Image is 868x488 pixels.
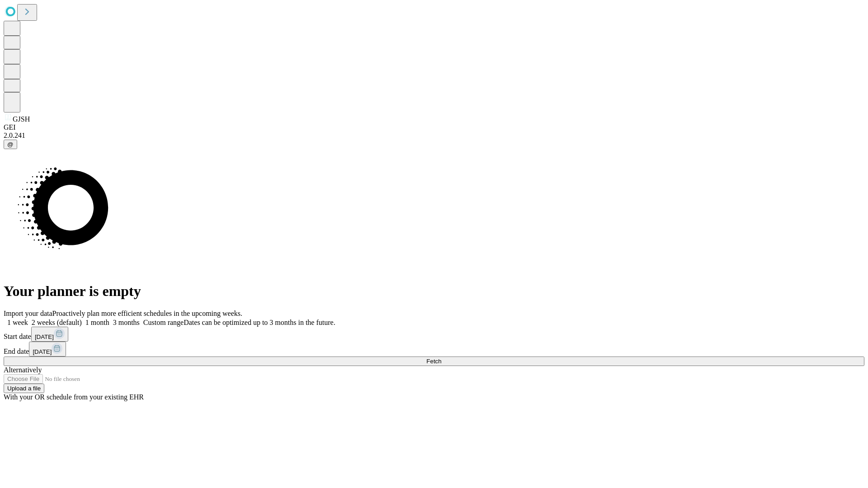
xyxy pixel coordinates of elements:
span: Fetch [426,358,441,365]
div: GEI [4,123,864,131]
span: 3 months [113,319,140,326]
span: [DATE] [35,333,54,340]
button: @ [4,140,17,149]
span: 1 month [85,319,109,326]
span: With your OR schedule from your existing EHR [4,393,144,401]
div: Start date [4,327,864,342]
div: 2.0.241 [4,131,864,140]
button: [DATE] [29,342,66,357]
span: 2 weeks (default) [32,319,82,326]
span: Dates can be optimized up to 3 months in the future. [184,319,335,326]
span: @ [7,141,14,148]
div: End date [4,342,864,357]
h1: Your planner is empty [4,283,864,300]
button: Upload a file [4,384,44,393]
span: 1 week [7,319,28,326]
span: Alternatively [4,366,42,374]
button: Fetch [4,357,864,366]
span: Custom range [143,319,184,326]
button: [DATE] [31,327,68,342]
span: GJSH [13,115,30,123]
span: Proactively plan more efficient schedules in the upcoming weeks. [52,310,242,317]
span: Import your data [4,310,52,317]
span: [DATE] [33,348,52,355]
